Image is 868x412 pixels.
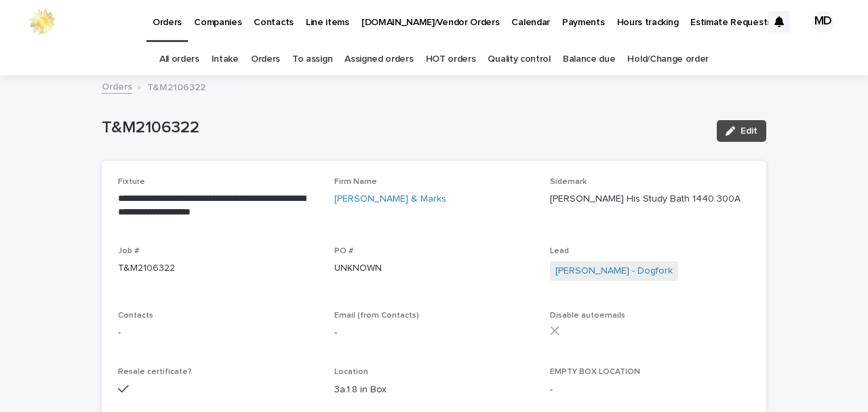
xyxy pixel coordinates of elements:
[550,312,625,320] span: Disable autoemails
[344,43,413,75] a: Assigned orders
[334,192,446,206] a: [PERSON_NAME] & Marks
[334,247,353,255] span: PO #
[334,312,419,320] span: Email (from Contacts)
[550,368,640,376] span: EMPTY BOX LOCATION
[118,368,192,376] span: Resale certificate?
[334,368,368,376] span: Location
[555,264,673,278] a: [PERSON_NAME] - Dogfork
[550,383,750,397] p: -
[118,247,139,255] span: Job #
[102,78,132,94] a: Orders
[334,383,534,397] p: 3a.1.8 in Box
[717,120,766,142] button: Edit
[147,79,205,94] p: T&M2106322
[550,178,587,186] span: Sidemark
[563,43,616,75] a: Balance due
[426,43,476,75] a: HOT orders
[334,178,377,186] span: Firm Name
[159,43,199,75] a: All orders
[118,312,153,320] span: Contacts
[118,326,318,340] p: -
[741,126,757,136] span: Edit
[212,43,239,75] a: Intake
[812,11,834,33] div: MD
[27,8,57,35] img: 0ffKfDbyRa2Iv8hnaAqg
[292,43,332,75] a: To assign
[334,326,534,340] p: -
[334,261,534,276] p: UNKNOWN
[488,43,550,75] a: Quality control
[251,43,280,75] a: Orders
[118,178,145,186] span: Fixture
[102,118,706,138] p: T&M2106322
[550,247,569,255] span: Lead
[550,192,750,206] p: [PERSON_NAME] His Study Bath 1440 300A
[118,261,318,276] p: T&M2106322
[627,43,709,75] a: Hold/Change order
